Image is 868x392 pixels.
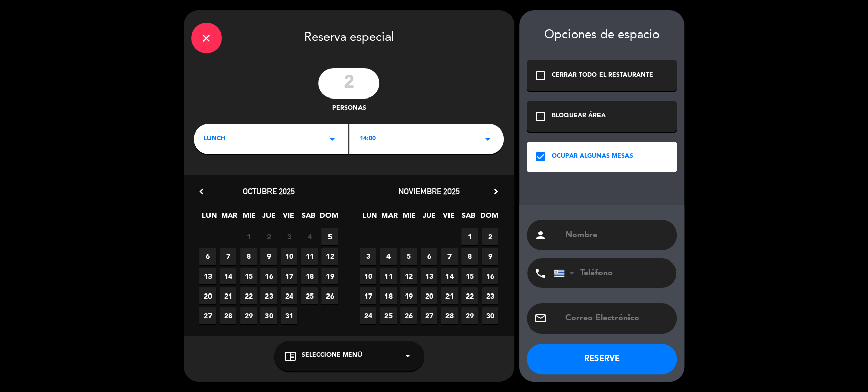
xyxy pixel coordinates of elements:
[461,268,478,284] span: 15
[480,210,497,226] span: DOM
[201,210,218,226] span: LUN
[441,287,458,304] span: 21
[220,307,236,324] span: 28
[564,228,669,242] input: Nombre
[554,259,578,287] div: Uruguay: +598
[199,307,216,324] span: 27
[402,350,414,362] i: arrow_drop_down
[380,287,397,304] span: 18
[184,10,514,63] div: Reserva especial
[554,258,666,288] input: Teléfono
[260,268,277,284] span: 16
[482,248,498,265] span: 9
[380,248,397,265] span: 4
[321,228,338,245] span: 5
[380,268,397,284] span: 11
[421,268,437,284] span: 13
[260,228,277,245] span: 2
[320,210,337,226] span: DOM
[421,210,437,226] span: JUE
[284,350,296,362] i: chrome_reader_mode
[491,186,501,197] i: chevron_right
[534,70,547,82] i: check_box_outline_blank
[421,248,437,265] span: 6
[360,248,376,265] span: 3
[534,229,547,241] i: person
[564,311,669,325] input: Correo Electrónico
[240,307,257,324] span: 29
[421,287,437,304] span: 20
[243,186,295,197] span: octubre 2025
[400,287,417,304] span: 19
[281,268,297,284] span: 17
[552,152,633,162] div: OCUPAR ALGUNAS MESAS
[300,210,317,226] span: SAB
[482,287,498,304] span: 23
[440,210,457,226] span: VIE
[482,228,498,245] span: 2
[400,268,417,284] span: 12
[260,248,277,265] span: 9
[360,268,376,284] span: 10
[461,307,478,324] span: 29
[241,210,257,226] span: MIE
[321,268,338,284] span: 19
[527,344,677,374] button: RESERVE
[240,248,257,265] span: 8
[326,133,338,145] i: arrow_drop_down
[260,210,277,226] span: JUE
[534,312,547,324] i: email
[302,351,362,361] span: Seleccione Menú
[461,228,478,245] span: 1
[281,228,297,245] span: 3
[482,268,498,284] span: 16
[321,287,338,304] span: 26
[199,287,216,304] span: 20
[204,134,225,144] span: lunch
[361,210,378,226] span: LUN
[398,186,460,197] span: noviembre 2025
[301,228,318,245] span: 4
[332,104,366,114] span: personas
[301,248,318,265] span: 11
[199,248,216,265] span: 6
[441,268,458,284] span: 14
[200,32,213,44] i: close
[552,71,653,81] div: CERRAR TODO EL RESTAURANTE
[461,248,478,265] span: 8
[534,151,547,163] i: check_box
[220,268,236,284] span: 14
[360,307,376,324] span: 24
[482,307,498,324] span: 30
[220,248,236,265] span: 7
[552,111,606,121] div: BLOQUEAR ÁREA
[381,210,398,226] span: MAR
[281,248,297,265] span: 10
[360,134,376,144] span: 14:00
[318,68,379,99] input: 0
[221,210,237,226] span: MAR
[380,307,397,324] span: 25
[240,287,257,304] span: 22
[281,307,297,324] span: 31
[321,248,338,265] span: 12
[441,307,458,324] span: 28
[281,287,297,304] span: 24
[260,287,277,304] span: 23
[401,210,417,226] span: MIE
[400,248,417,265] span: 5
[196,186,207,197] i: chevron_left
[461,287,478,304] span: 22
[301,268,318,284] span: 18
[400,307,417,324] span: 26
[220,287,236,304] span: 21
[460,210,477,226] span: SAB
[199,268,216,284] span: 13
[534,110,547,122] i: check_box_outline_blank
[527,28,677,43] div: Opciones de espacio
[301,287,318,304] span: 25
[260,307,277,324] span: 30
[360,287,376,304] span: 17
[482,133,494,145] i: arrow_drop_down
[240,228,257,245] span: 1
